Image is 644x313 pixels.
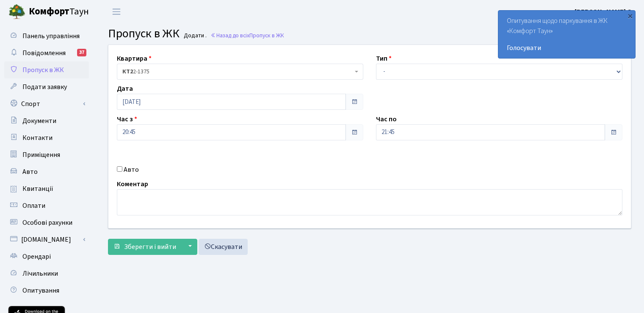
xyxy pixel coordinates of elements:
b: КТ2 [122,67,133,76]
a: Голосувати [507,43,627,53]
span: Зберегти і вийти [124,242,176,252]
small: Додати . [182,32,207,39]
a: Повідомлення37 [4,45,89,61]
a: Оплати [4,197,89,214]
span: Квитанції [22,184,53,193]
label: Коментар [117,179,148,189]
a: Квитанції [4,180,89,197]
span: Подати заявку [22,82,67,92]
span: Особові рахунки [22,218,72,227]
a: Орендарі [4,248,89,265]
span: Орендарі [22,252,51,261]
span: Лічильники [22,269,58,278]
a: [PERSON_NAME] О. [575,7,634,17]
a: Лічильники [4,265,89,282]
span: <b>КТ2</b>&nbsp;&nbsp;&nbsp;2-1375 [122,67,353,76]
b: Комфорт [29,5,69,18]
span: Панель управління [22,31,80,41]
a: Контакти [4,129,89,146]
a: Подати заявку [4,78,89,95]
div: Опитування щодо паркування в ЖК «Комфорт Таун» [498,11,635,58]
div: × [626,11,634,20]
span: Авто [22,167,38,176]
a: [DOMAIN_NAME] [4,231,89,248]
span: Таун [29,5,89,19]
label: Квартира [117,53,152,64]
a: Скасувати [199,239,248,255]
a: Пропуск в ЖК [4,61,89,78]
span: Опитування [22,286,59,295]
span: Пропуск в ЖК [249,31,284,39]
a: Спорт [4,95,89,112]
label: Тип [376,53,392,64]
a: Опитування [4,282,89,299]
span: Оплати [22,201,45,210]
span: Повідомлення [22,48,66,58]
button: Переключити навігацію [106,5,127,19]
label: Дата [117,84,133,94]
img: logo.png [8,3,25,20]
a: Документи [4,112,89,129]
span: Приміщення [22,150,60,159]
button: Зберегти і вийти [108,239,182,255]
label: Час по [376,114,397,124]
a: Назад до всіхПропуск в ЖК [210,31,284,39]
a: Авто [4,163,89,180]
span: Документи [22,116,56,126]
a: Особові рахунки [4,214,89,231]
span: <b>КТ2</b>&nbsp;&nbsp;&nbsp;2-1375 [117,64,363,80]
span: Пропуск в ЖК [108,25,180,42]
span: Контакти [22,133,53,143]
a: Приміщення [4,146,89,163]
a: Панель управління [4,28,89,45]
div: 37 [77,49,86,56]
label: Час з [117,114,137,124]
span: Пропуск в ЖК [22,65,64,75]
label: Авто [124,165,139,175]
